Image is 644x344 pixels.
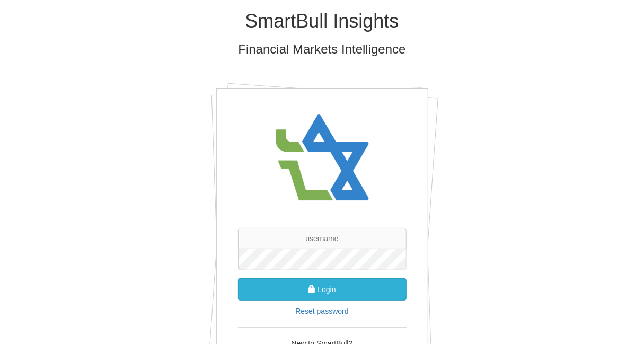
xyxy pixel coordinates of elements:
[269,104,375,212] img: avatar
[238,278,407,301] button: Login
[295,307,348,315] a: Reset password
[238,228,407,249] input: username
[12,42,632,56] h3: Financial Markets Intelligence
[12,11,632,32] h1: SmartBull Insights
